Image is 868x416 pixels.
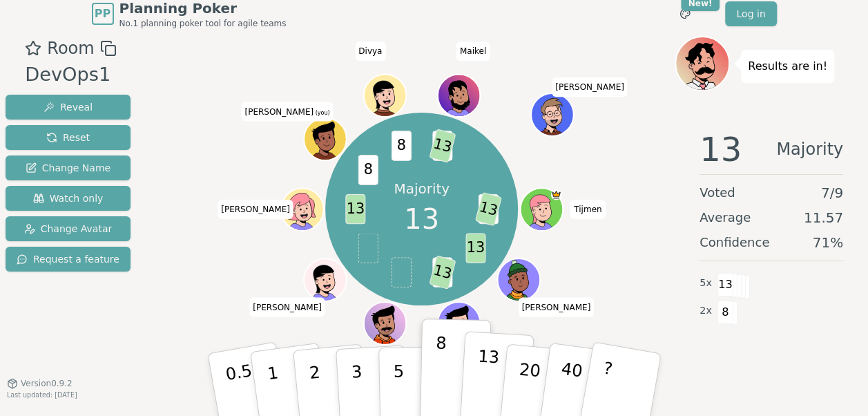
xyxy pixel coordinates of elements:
[700,303,712,319] span: 2 x
[717,301,733,324] span: 8
[550,189,561,200] span: Tijmen is the host
[394,179,450,198] p: Majority
[7,378,73,389] button: Version0.9.2
[700,183,735,202] span: Voted
[748,57,827,76] p: Results are in!
[717,273,733,296] span: 13
[25,36,41,61] button: Add as favourite
[6,247,131,272] button: Request a feature
[46,131,90,144] span: Reset
[119,18,287,29] span: No.1 planning poker tool for agile teams
[218,200,293,219] span: Click to change your name
[44,100,93,114] span: Reveal
[17,252,119,266] span: Request a feature
[404,198,439,240] span: 13
[47,36,94,61] span: Room
[314,109,330,115] span: (you)
[24,222,113,236] span: Change Avatar
[355,41,385,61] span: Click to change your name
[434,333,446,408] p: 8
[391,131,411,160] span: 8
[249,297,325,316] span: Click to change your name
[6,155,131,180] button: Change Name
[673,1,697,26] button: New!
[821,183,843,202] span: 7 / 9
[6,95,131,120] button: Reveal
[456,41,490,61] span: Click to change your name
[358,155,378,185] span: 8
[474,192,501,226] span: 13
[725,1,776,26] a: Log in
[25,61,116,89] div: DevOps1
[7,391,77,399] span: Last updated: [DATE]
[345,194,365,224] span: 13
[813,233,843,252] span: 71 %
[776,133,843,166] span: Majority
[26,161,110,175] span: Change Name
[700,233,769,252] span: Confidence
[552,77,628,97] span: Click to change your name
[6,186,131,211] button: Watch only
[804,208,843,227] span: 11.57
[33,191,104,205] span: Watch only
[6,125,131,150] button: Reset
[429,129,456,162] span: 13
[95,6,110,22] span: PP
[21,378,73,389] span: Version 0.9.2
[700,133,742,166] span: 13
[700,208,751,227] span: Average
[700,276,712,291] span: 5 x
[305,119,345,159] button: Click to change your avatar
[429,255,456,289] span: 13
[518,297,594,316] span: Click to change your name
[570,200,605,219] span: Click to change your name
[241,102,333,121] span: Click to change your name
[6,216,131,241] button: Change Avatar
[465,233,485,263] span: 13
